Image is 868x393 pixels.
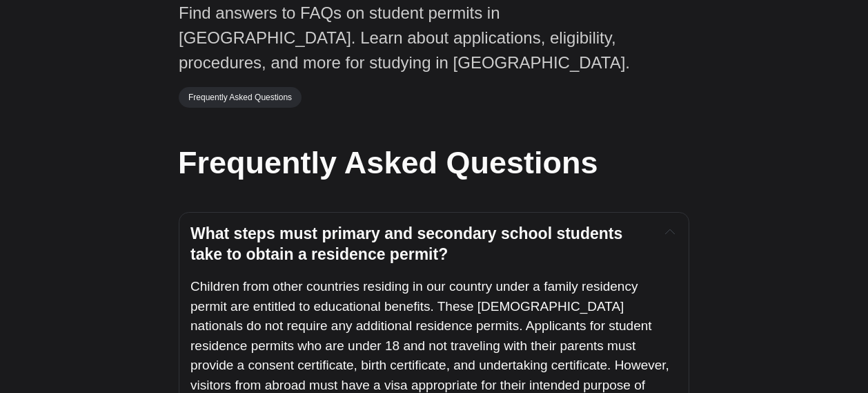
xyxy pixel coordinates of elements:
p: Find answers to FAQs on student permits in [GEOGRAPHIC_DATA]. Learn about applications, eligibili... [179,1,662,75]
h2: Frequently Asked Questions [178,141,689,184]
button: Expand toggle to read content [662,224,678,240]
span: What steps must primary and secondary school students take to obtain a residence permit? [190,224,627,263]
a: Frequently Asked Questions [179,87,302,108]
